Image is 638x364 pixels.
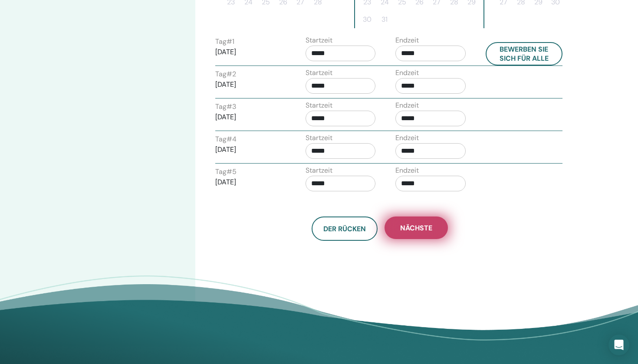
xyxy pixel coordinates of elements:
[215,102,236,112] label: Tag # 3
[395,100,419,111] label: Endzeit
[215,79,286,90] p: [DATE]
[215,167,237,177] label: Tag # 5
[215,36,234,47] label: Tag # 1
[395,35,419,46] label: Endzeit
[215,69,236,79] label: Tag # 2
[306,165,332,176] label: Startzeit
[486,42,563,66] button: Bewerben Sie sich für alle
[608,334,629,355] div: Open Intercom Messenger
[376,11,393,28] button: 31
[215,134,237,144] label: Tag # 4
[400,223,432,233] span: Nächste
[215,144,286,155] p: [DATE]
[312,216,378,241] button: Der Rücken
[385,216,448,239] button: Nächste
[358,11,376,28] button: 30
[306,35,332,46] label: Startzeit
[323,224,366,233] span: Der Rücken
[306,68,332,78] label: Startzeit
[215,47,286,57] p: [DATE]
[215,177,286,187] p: [DATE]
[395,165,419,176] label: Endzeit
[215,112,286,122] p: [DATE]
[306,100,332,111] label: Startzeit
[395,68,419,78] label: Endzeit
[306,133,332,143] label: Startzeit
[395,133,419,143] label: Endzeit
